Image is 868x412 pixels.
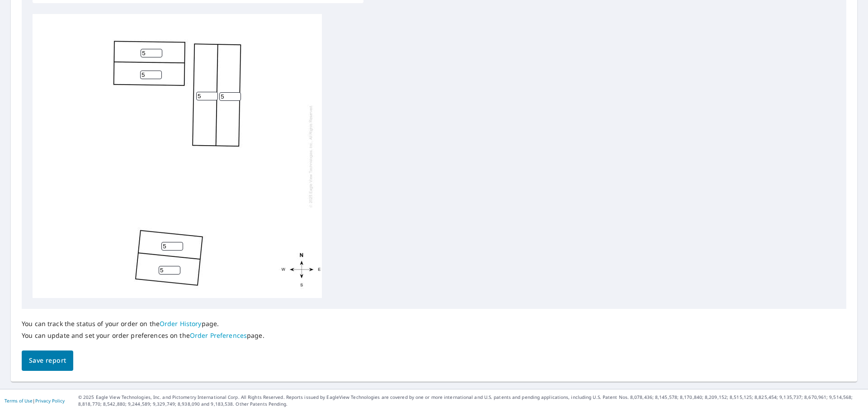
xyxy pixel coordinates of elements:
[5,398,33,404] a: Terms of Use
[78,394,863,407] p: © 2025 Eagle View Technologies, Inc. and Pictometry International Corp. All Rights Reserved. Repo...
[29,355,66,366] span: Save report
[22,320,264,328] p: You can track the status of your order on the page.
[22,331,264,340] p: You can update and set your order preferences on the page.
[190,331,247,340] a: Order Preferences
[160,319,202,328] a: Order History
[22,350,73,371] button: Save report
[35,398,65,404] a: Privacy Policy
[5,398,65,403] p: |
